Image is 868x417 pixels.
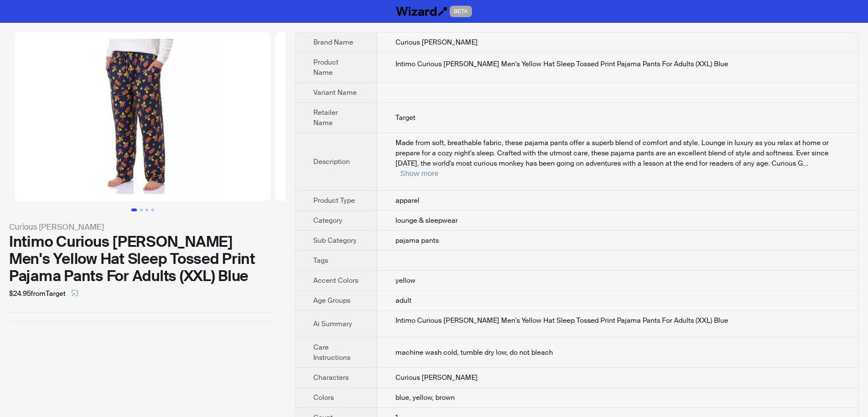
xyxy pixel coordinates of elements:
span: Retailer Name [313,108,338,127]
span: Care Instructions [313,343,350,362]
span: Curious [PERSON_NAME] [395,38,478,47]
span: apparel [395,196,419,205]
div: Intimo Curious George Men's Yellow Hat Sleep Tossed Print Pajama Pants For Adults (XXL) Blue [395,59,840,69]
div: Made from soft, breathable fabric, these pajama pants offer a superb blend of comfort and style. ... [395,138,840,179]
span: Curious [PERSON_NAME] [395,373,478,382]
span: Description [313,157,350,166]
span: BETA [450,6,472,17]
span: ... [803,159,808,168]
button: Go to slide 3 [146,209,148,211]
span: Made from soft, breathable fabric, these pajama pants offer a superb blend of comfort and style. ... [395,138,829,168]
div: $24.95 from Target [9,284,276,303]
img: Intimo Curious George Men's Yellow Hat Sleep Tossed Print Pajama Pants For Adults (XXL) Blue image 2 [275,32,531,201]
span: lounge & sleepwear [395,216,458,225]
span: Age Groups [313,296,350,305]
div: Intimo Curious [PERSON_NAME] Men's Yellow Hat Sleep Tossed Print Pajama Pants For Adults (XXL) Blue [9,233,276,284]
span: adult [395,296,411,305]
div: Curious [PERSON_NAME] [9,220,276,233]
span: Target [395,113,415,122]
span: Product Type [313,196,355,205]
span: Sub Category [313,236,357,245]
span: Category [313,216,342,225]
span: select [71,290,78,296]
span: pajama pants [395,236,439,245]
span: Brand Name [313,38,353,47]
span: Accent Colors [313,276,358,285]
span: Variant Name [313,88,357,97]
span: machine wash cold, tumble dry low, do not bleach [395,348,553,357]
div: Intimo Curious George Men's Yellow Hat Sleep Tossed Print Pajama Pants For Adults (XXL) Blue [395,315,840,326]
button: Go to slide 4 [151,209,154,211]
span: Ai Summary [313,319,352,328]
button: Go to slide 1 [131,209,137,211]
span: Characters [313,373,349,382]
span: Tags [313,256,328,265]
span: Product Name [313,58,338,77]
span: yellow [395,276,415,285]
button: Expand [400,169,438,178]
button: Go to slide 2 [140,209,143,211]
span: blue, yellow, brown [395,393,455,402]
img: Intimo Curious George Men's Yellow Hat Sleep Tossed Print Pajama Pants For Adults (XXL) Blue image 1 [15,32,271,201]
span: Colors [313,393,334,402]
